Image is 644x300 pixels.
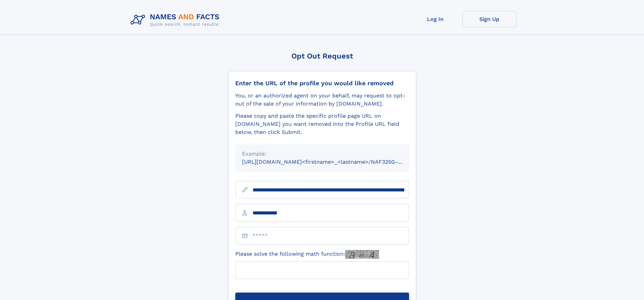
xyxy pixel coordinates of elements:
a: Sign Up [462,11,517,27]
div: You, or an authorized agent on your behalf, may request to opt-out of the sale of your informatio... [235,92,409,108]
img: Logo Names and Facts [128,11,225,29]
a: Log In [408,11,462,27]
div: Example: [242,150,402,158]
label: Please solve the following math function: [235,250,379,259]
div: Enter the URL of the profile you would like removed [235,79,409,87]
small: [URL][DOMAIN_NAME]<firstname>_<lastname>/NAF325G-xxxxxxxx [242,159,422,165]
div: Please copy and paste the specific profile page URL on [DOMAIN_NAME] you want removed into the Pr... [235,112,409,136]
div: Opt Out Request [228,52,416,60]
